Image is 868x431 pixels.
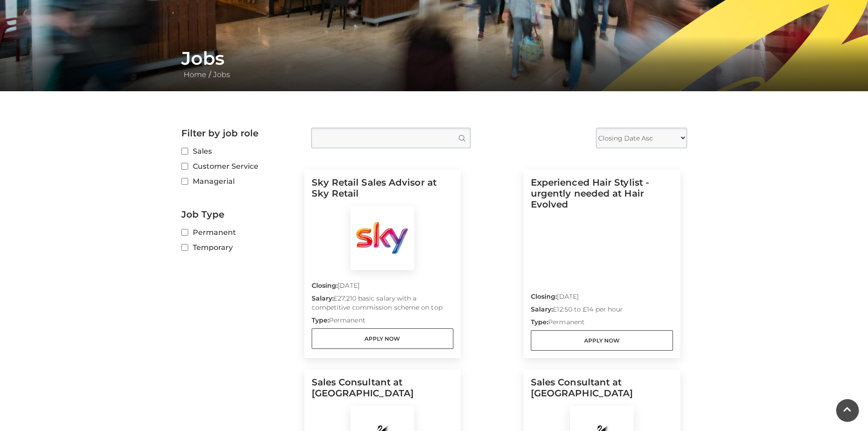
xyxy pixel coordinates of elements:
label: Managerial [181,176,298,187]
p: [DATE] [531,292,673,305]
h5: Sales Consultant at [GEOGRAPHIC_DATA] [312,377,454,406]
h2: Job Type [181,209,298,220]
p: Permanent [531,317,673,330]
h5: Sky Retail Sales Advisor at Sky Retail [312,177,454,206]
label: Temporary [181,242,298,253]
label: Customer Service [181,161,298,172]
p: £12:50 to £14 per hour [531,305,673,317]
label: Permanent [181,227,298,238]
h1: Jobs [181,47,687,69]
div: / [175,47,694,80]
strong: Closing: [531,292,557,301]
strong: Salary: [531,305,553,313]
p: Permanent [312,316,454,328]
label: Sales [181,145,298,157]
a: Jobs [211,70,232,79]
h5: Experienced Hair Stylist - urgently needed at Hair Evolved [531,177,673,217]
h2: Filter by job role [181,128,298,139]
h5: Sales Consultant at [GEOGRAPHIC_DATA] [531,377,673,406]
strong: Salary: [312,294,334,302]
a: Home [181,70,209,79]
img: Sky Retail [350,206,414,270]
a: Apply Now [531,330,673,351]
p: [DATE] [312,281,454,294]
p: £27,210 basic salary with a competitive commission scheme on top [312,294,454,316]
strong: Type: [531,318,548,326]
strong: Type: [312,316,329,324]
strong: Closing: [312,281,338,290]
a: Apply Now [312,328,454,349]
